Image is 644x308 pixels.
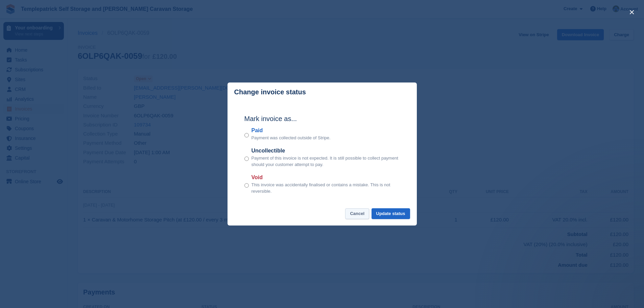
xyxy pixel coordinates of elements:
[234,88,306,96] p: Change invoice status
[252,173,400,182] label: Void
[252,147,400,155] label: Uncollectible
[252,126,331,135] label: Paid
[345,208,369,219] button: Cancel
[252,182,400,195] p: This invoice was accidentally finalised or contains a mistake. This is not reversible.
[372,208,410,219] button: Update status
[252,135,331,141] p: Payment was collected outside of Stripe.
[252,155,400,168] p: Payment of this invoice is not expected. It is still possible to collect payment should your cust...
[244,114,400,124] h2: Mark invoice as...
[626,7,637,18] button: close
